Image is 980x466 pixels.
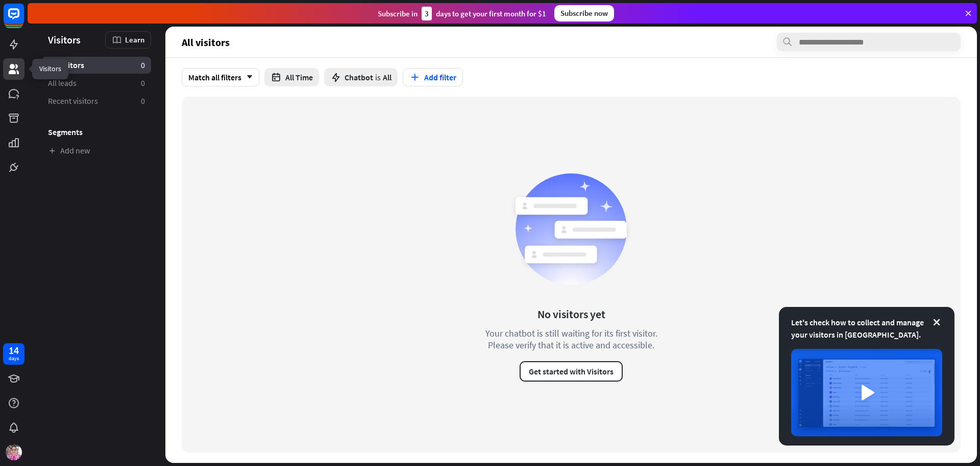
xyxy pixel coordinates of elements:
span: All visitors [182,36,230,48]
aside: 0 [141,78,145,88]
button: Open LiveChat chat widget [8,4,39,35]
div: Subscribe now [554,5,614,21]
span: Learn [125,35,144,45]
button: Get started with Visitors [520,361,623,382]
div: Let's check how to collect and manage your visitors in [GEOGRAPHIC_DATA]. [791,316,942,341]
div: Match all filters [182,68,259,86]
span: Chatbot [345,72,373,82]
span: All leads [48,78,77,88]
div: 14 [9,346,19,355]
span: Recent visitors [48,96,98,106]
h3: Segments [42,127,151,137]
aside: 0 [141,60,145,71]
span: Visitors [48,34,81,46]
a: All leads 0 [42,75,151,92]
button: Add filter [403,68,463,86]
div: days [9,355,19,362]
img: image [791,349,942,436]
i: arrow_down [241,74,253,80]
div: Your chatbot is still waiting for its first visitor. Please verify that it is active and accessible. [467,327,676,351]
a: Add new [42,142,151,159]
span: All visitors [48,60,84,71]
div: Subscribe in days to get your first month for $1 [378,7,546,20]
a: Recent visitors 0 [42,93,151,109]
aside: 0 [141,96,145,106]
span: All [383,72,391,82]
div: 3 [422,7,432,20]
div: No visitors yet [537,307,605,321]
a: 14 days [3,343,24,365]
span: is [375,72,381,82]
button: All Time [264,68,319,86]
